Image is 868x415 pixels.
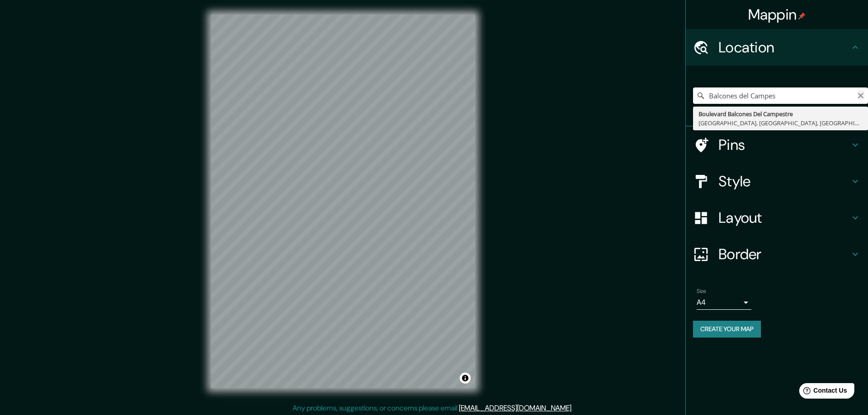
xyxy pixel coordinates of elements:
[693,321,761,338] button: Create your map
[857,91,864,99] button: Clear
[686,200,868,236] div: Layout
[699,109,863,118] div: Boulevard Balcones Del Campestre
[697,287,706,295] label: Size
[573,403,574,414] div: .
[686,163,868,200] div: Style
[719,209,850,227] h4: Layout
[719,38,850,56] h4: Location
[798,12,806,20] img: pin-icon.png
[748,5,806,24] h4: Mappin
[719,245,850,263] h4: Border
[686,29,868,66] div: Location
[699,118,863,128] div: [GEOGRAPHIC_DATA], [GEOGRAPHIC_DATA], [GEOGRAPHIC_DATA]
[459,403,571,413] a: [EMAIL_ADDRESS][DOMAIN_NAME]
[787,379,858,405] iframe: Help widget launcher
[719,172,850,190] h4: Style
[574,403,576,414] div: .
[693,87,868,104] input: Pick your city or area
[686,236,868,272] div: Border
[697,295,751,310] div: A4
[293,403,573,414] p: Any problems, suggestions, or concerns please email .
[719,136,850,154] h4: Pins
[686,127,868,163] div: Pins
[211,15,475,388] canvas: Map
[460,373,471,384] button: Toggle attribution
